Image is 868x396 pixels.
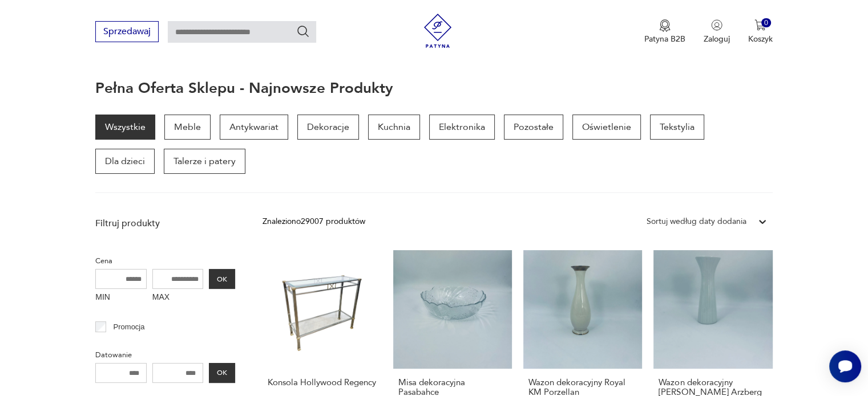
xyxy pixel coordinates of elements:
[644,19,685,44] button: Patyna B2B
[95,217,235,230] p: Filtruj produkty
[95,255,235,267] p: Cena
[650,115,704,140] a: Tekstylia
[95,28,159,36] a: Sprzedawaj
[297,115,359,140] a: Dekoracje
[572,115,641,140] a: Oświetlenie
[748,34,773,44] p: Koszyk
[220,115,288,140] a: Antykwariat
[95,289,147,307] label: MIN
[429,115,495,140] a: Elektronika
[95,21,159,42] button: Sprzedawaj
[761,18,771,28] div: 0
[647,215,746,228] div: Sortuj według daty dodania
[421,14,455,48] img: Patyna - sklep z meblami i dekoracjami vintage
[95,115,155,140] a: Wszystkie
[152,289,204,307] label: MAX
[704,34,730,44] p: Zaloguj
[263,215,365,228] div: Znaleziono 29007 produktów
[209,363,235,383] button: OK
[368,115,420,140] a: Kuchnia
[644,19,685,44] a: Ikona medaluPatyna B2B
[659,19,671,32] img: Ikona medalu
[644,34,685,44] p: Patyna B2B
[504,115,563,140] a: Pozostałe
[164,149,245,174] a: Talerze i patery
[268,378,376,387] h3: Konsola Hollywood Regency
[209,269,235,289] button: OK
[114,321,145,333] p: Promocja
[748,19,773,44] button: 0Koszyk
[754,19,766,31] img: Ikona koszyka
[829,350,861,382] iframe: Smartsupp widget button
[95,149,155,174] a: Dla dzieci
[95,349,235,361] p: Datowanie
[296,25,310,38] button: Szukaj
[711,19,722,31] img: Ikonka użytkownika
[95,80,393,96] h1: Pełna oferta sklepu - najnowsze produkty
[164,115,211,140] a: Meble
[704,19,730,44] button: Zaloguj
